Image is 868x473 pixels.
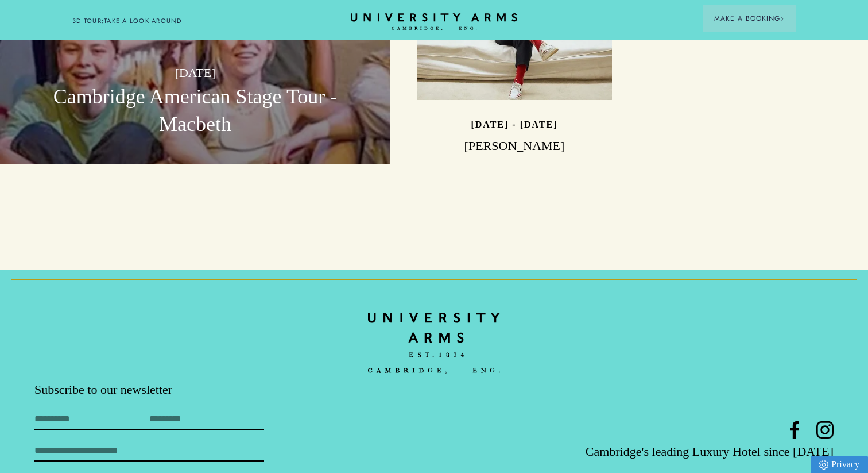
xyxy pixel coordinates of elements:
button: Make a BookingArrow icon [703,5,796,32]
p: [DATE] - [DATE] [471,120,557,129]
span: Make a Booking [714,13,784,24]
h3: Cambridge American Stage Tour - Macbeth [26,83,364,139]
a: Instagram [816,421,834,439]
a: Privacy [811,456,868,473]
a: Facebook [786,421,803,439]
a: Home [368,305,500,381]
img: bc90c398f2f6aa16c3ede0e16ee64a97.svg [368,305,500,382]
a: Home [351,13,517,31]
a: 3D TOUR:TAKE A LOOK AROUND [72,16,182,26]
p: [DATE] [26,63,364,83]
img: Arrow icon [780,17,784,21]
p: Subscribe to our newsletter [34,381,301,398]
h3: [PERSON_NAME] [417,137,612,155]
img: Privacy [819,460,828,470]
p: Cambridge's leading Luxury Hotel since [DATE] [567,441,834,462]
